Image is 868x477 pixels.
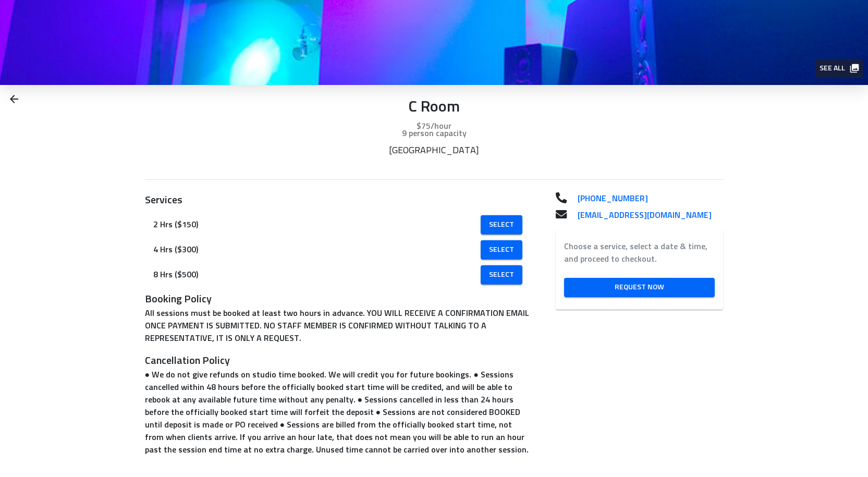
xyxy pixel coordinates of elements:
span: 2 Hrs ($150) [153,218,482,231]
p: All sessions must be booked at least two hours in advance. YOU WILL RECEIVE A CONFIRMATION EMAIL ... [145,307,531,345]
span: 4 Hrs ($300) [153,243,482,256]
p: C Room [145,98,724,117]
span: See all [820,62,858,75]
p: [GEOGRAPHIC_DATA] [289,145,579,156]
div: 2 Hrs ($150) [145,212,531,237]
p: $75/hour [145,120,724,132]
h3: Booking Policy [145,291,531,307]
div: 4 Hrs ($300) [145,237,531,262]
a: Select [481,265,522,285]
span: Select [489,218,514,231]
h3: Services [145,192,531,208]
div: 8 Hrs ($500) [145,262,531,287]
p: ● We do not give refunds on studio time booked. We will credit you for future bookings. ● Session... [145,369,531,456]
span: 8 Hrs ($500) [153,268,482,281]
a: Request Now [564,278,715,297]
a: [EMAIL_ADDRESS][DOMAIN_NAME] [569,209,723,222]
button: See all [815,59,863,78]
a: [PHONE_NUMBER] [569,192,723,205]
span: Request Now [572,281,707,294]
a: Select [481,215,522,235]
span: Select [489,243,514,256]
span: Select [489,268,514,282]
a: Select [481,240,522,260]
p: 9 person capacity [145,127,724,140]
label: Choose a service, select a date & time, and proceed to checkout. [564,240,715,265]
h3: Cancellation Policy [145,353,531,369]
